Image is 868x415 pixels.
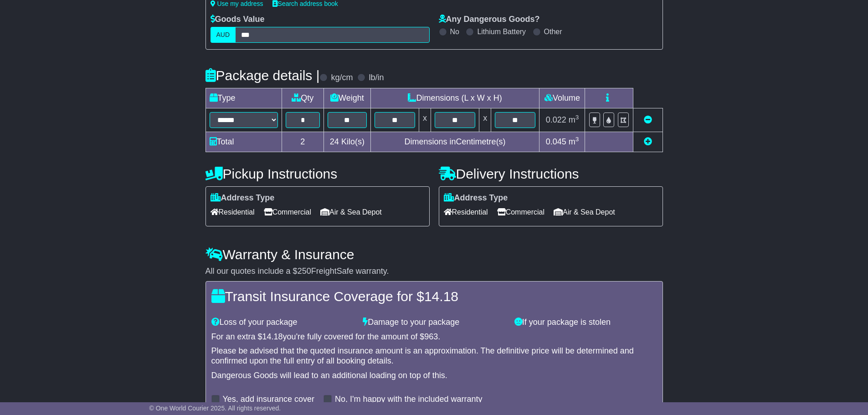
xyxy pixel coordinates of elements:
[211,27,236,43] label: AUD
[510,318,662,328] div: If your package is stolen
[335,395,483,405] label: No, I'm happy with the included warranty
[211,371,657,381] div: Dangerous Goods will lead to an additional loading on top of this.
[575,136,579,143] sup: 3
[324,132,371,152] td: Kilo(s)
[370,88,539,108] td: Dimensions (L x W x H)
[211,289,657,304] h4: Transit Insurance Coverage for $
[211,332,657,342] div: For an extra $ you're fully covered for the amount of $ .
[211,15,265,25] label: Goods Value
[644,115,652,124] a: Remove this item
[211,193,275,203] label: Address Type
[477,27,526,36] label: Lithium Battery
[262,332,283,341] span: 14.18
[439,15,540,25] label: Any Dangerous Goods?
[211,205,255,219] span: Residential
[205,247,663,262] h4: Warranty & Insurance
[439,166,663,181] h4: Delivery Instructions
[369,73,384,83] label: lb/in
[444,205,488,219] span: Residential
[569,137,579,146] span: m
[320,205,382,219] span: Air & Sea Depot
[282,132,324,152] td: 2
[546,137,566,146] span: 0.045
[223,395,314,405] label: Yes, add insurance cover
[205,266,663,277] div: All our quotes include a $ FreightSafe warranty.
[554,205,615,219] span: Air & Sea Depot
[264,205,311,219] span: Commercial
[569,115,579,124] span: m
[370,132,539,152] td: Dimensions in Centimetre(s)
[544,27,562,36] label: Other
[205,88,282,108] td: Type
[149,405,281,412] span: © One World Courier 2025. All rights reserved.
[575,114,579,121] sup: 3
[207,318,359,328] div: Loss of your package
[539,88,585,108] td: Volume
[211,346,657,366] div: Please be advised that the quoted insurance amount is an approximation. The definitive price will...
[424,332,438,341] span: 963
[444,193,508,203] label: Address Type
[497,205,544,219] span: Commercial
[419,108,431,132] td: x
[358,318,510,328] div: Damage to your package
[330,137,339,146] span: 24
[282,88,324,108] td: Qty
[324,88,371,108] td: Weight
[450,27,459,36] label: No
[479,108,491,132] td: x
[424,289,458,304] span: 14.18
[644,137,652,146] a: Add new item
[331,73,353,83] label: kg/cm
[546,115,566,124] span: 0.022
[205,132,282,152] td: Total
[205,68,320,83] h4: Package details |
[298,266,311,276] span: 250
[205,166,430,181] h4: Pickup Instructions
